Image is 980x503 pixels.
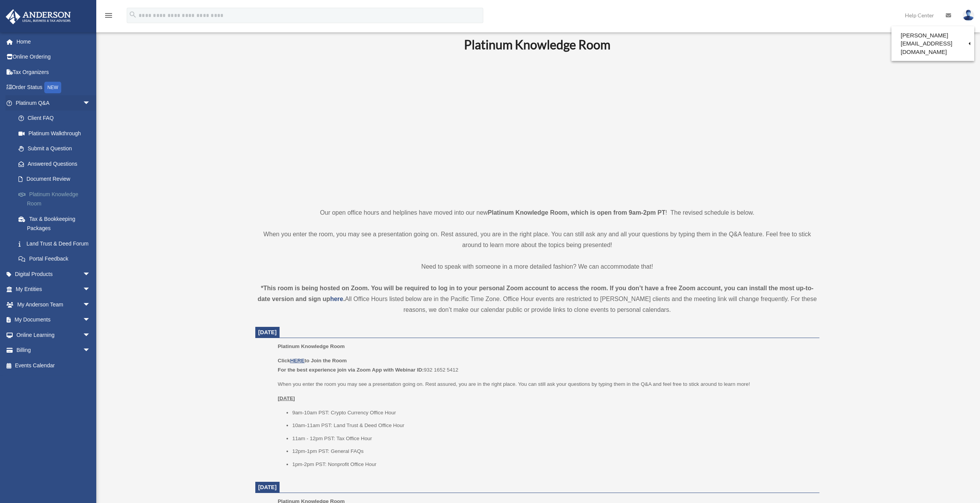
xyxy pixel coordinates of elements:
li: 12pm-1pm PST: General FAQs [292,447,814,456]
span: arrow_drop_down [83,327,98,343]
img: User Pic [963,10,974,21]
a: Online Ordering [5,49,102,65]
a: Platinum Knowledge Room [11,187,102,211]
a: menu [104,13,113,20]
strong: Platinum Knowledge Room, which is open from 9am-2pm PT [488,209,665,216]
a: Answered Questions [11,156,102,172]
p: Need to speak with someone in a more detailed fashion? We can accommodate that! [255,261,819,272]
a: Tax & Bookkeeping Packages [11,211,102,236]
a: Home [5,34,102,49]
a: Tax Organizers [5,64,102,80]
span: Platinum Knowledge Room [278,343,345,349]
a: Platinum Walkthrough [11,126,102,141]
a: Billingarrow_drop_down [5,343,102,358]
b: For the best experience join via Zoom App with Webinar ID: [278,367,424,373]
i: menu [104,11,113,20]
span: arrow_drop_down [83,312,98,328]
li: 11am - 12pm PST: Tax Office Hour [292,434,814,443]
a: Submit a Question [11,141,102,156]
b: Click to Join the Room [278,358,347,363]
a: Client FAQ [11,111,102,126]
b: Platinum Knowledge Room [464,37,610,52]
a: Document Review [11,172,102,187]
div: NEW [44,82,61,93]
span: arrow_drop_down [83,343,98,358]
span: arrow_drop_down [83,282,98,298]
a: here [330,296,343,302]
u: [DATE] [278,395,295,401]
a: Order StatusNEW [5,80,102,96]
a: Digital Productsarrow_drop_down [5,266,102,282]
p: When you enter the room, you may see a presentation going on. Rest assured, you are in the right ... [255,229,819,251]
div: All Office Hours listed below are in the Pacific Time Zone. Office Hour events are restricted to ... [255,283,819,315]
span: arrow_drop_down [83,297,98,313]
span: arrow_drop_down [83,266,98,282]
a: Online Learningarrow_drop_down [5,327,102,343]
a: [PERSON_NAME][EMAIL_ADDRESS][DOMAIN_NAME] [891,28,974,59]
p: When you enter the room you may see a presentation going on. Rest assured, you are in the right p... [278,380,814,389]
i: search [129,10,137,19]
a: Events Calendar [5,358,102,373]
span: [DATE] [258,484,277,490]
li: 9am-10am PST: Crypto Currency Office Hour [292,408,814,417]
p: Our open office hours and helplines have moved into our new ! The revised schedule is below. [255,207,819,218]
a: Land Trust & Deed Forum [11,236,102,251]
span: [DATE] [258,329,277,335]
strong: *This room is being hosted on Zoom. You will be required to log in to your personal Zoom account ... [258,285,814,302]
li: 10am-11am PST: Land Trust & Deed Office Hour [292,421,814,430]
span: arrow_drop_down [83,95,98,111]
a: My Entitiesarrow_drop_down [5,282,102,297]
a: HERE [290,358,304,363]
a: Portal Feedback [11,251,102,267]
li: 1pm-2pm PST: Nonprofit Office Hour [292,460,814,469]
a: My Anderson Teamarrow_drop_down [5,297,102,312]
p: 932 1652 5412 [278,356,814,374]
a: Platinum Q&Aarrow_drop_down [5,95,102,111]
strong: . [343,296,345,302]
img: Anderson Advisors Platinum Portal [3,9,73,24]
iframe: 231110_Toby_KnowledgeRoom [422,63,653,193]
a: My Documentsarrow_drop_down [5,312,102,328]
